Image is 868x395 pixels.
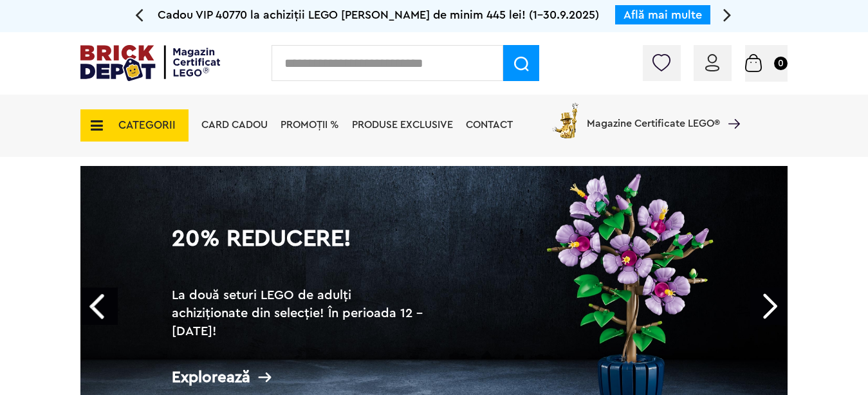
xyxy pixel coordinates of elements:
[80,288,118,325] a: Prev
[352,120,453,130] a: Produse exclusive
[774,57,788,70] small: 0
[281,120,339,130] a: PROMOȚII %
[172,286,429,340] h2: La două seturi LEGO de adulți achiziționate din selecție! În perioada 12 - [DATE]!
[623,9,702,21] a: Află mai multe
[118,120,176,131] span: CATEGORII
[720,102,740,113] a: Magazine Certificate LEGO®
[172,227,429,273] h1: 20% Reducere!
[750,288,788,325] a: Next
[201,120,268,130] a: Card Cadou
[587,100,720,130] span: Magazine Certificate LEGO®
[466,120,513,130] a: Contact
[172,369,429,385] div: Explorează
[158,9,599,21] span: Cadou VIP 40770 la achiziții LEGO [PERSON_NAME] de minim 445 lei! (1-30.9.2025)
